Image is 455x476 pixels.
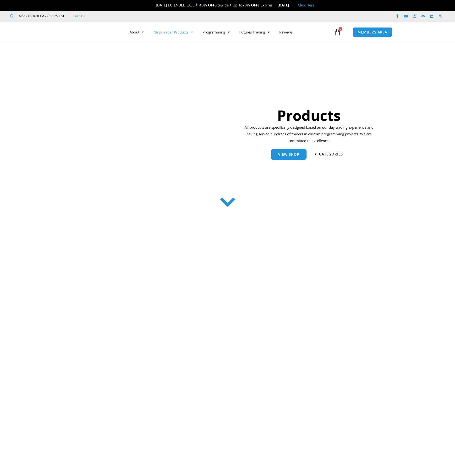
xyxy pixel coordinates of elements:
[18,13,64,19] span: Mon - Fri: 8:00 AM – 6:00 PM EST
[319,152,343,156] span: categories
[152,3,156,7] img: 🎉
[195,3,198,7] img: 🏌️‍♂️
[198,27,235,38] a: Programming
[243,124,375,144] p: All products are specifically designed based on our day trading experience and having served hund...
[357,30,387,34] span: MEMBERS AREA
[56,23,108,41] img: LogoAI | Affordable Indicators – NinjaTrader
[298,3,314,7] a: Click Here
[71,13,85,19] a: Trustpilot
[274,27,297,38] a: Reviews
[289,3,293,7] img: 🏭
[149,27,198,38] a: NinjaTrader Products
[273,3,276,7] img: ⌛
[151,3,278,7] span: [DATE] EXTENDED SALE Sitewide + Up To | Expires
[327,25,348,39] a: 0
[315,152,343,156] a: categories
[199,3,215,7] strong: 40% OFF
[90,66,217,188] img: ProductsSection scaled | Affordable Indicators – NinjaTrader
[125,27,149,38] a: About
[125,27,333,38] nav: Menu
[278,3,293,7] strong: [DATE]
[339,27,342,31] span: 0
[352,27,392,37] a: MEMBERS AREA
[235,27,274,38] a: Futures Trading
[243,105,375,125] h1: Products
[278,153,299,156] span: View Shop
[271,149,307,160] a: View Shop
[242,3,258,7] strong: 70% OFF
